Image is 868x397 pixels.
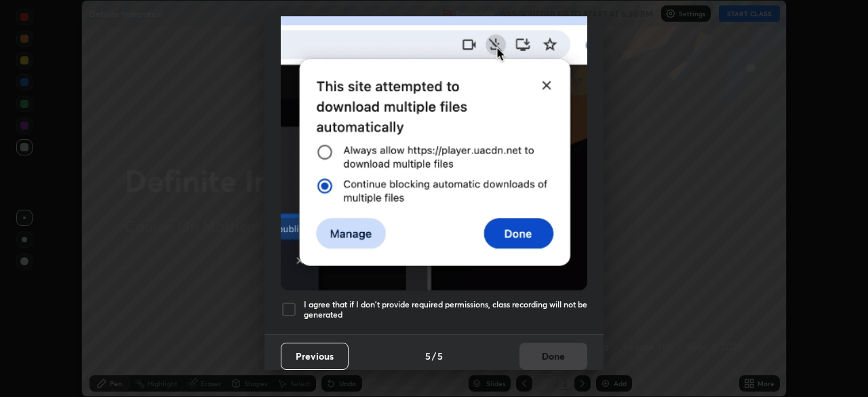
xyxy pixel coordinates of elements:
h4: / [432,349,436,363]
h4: 5 [437,349,443,363]
h4: 5 [425,349,431,363]
button: Previous [281,343,349,370]
h5: I agree that if I don't provide required permissions, class recording will not be generated [304,299,587,320]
